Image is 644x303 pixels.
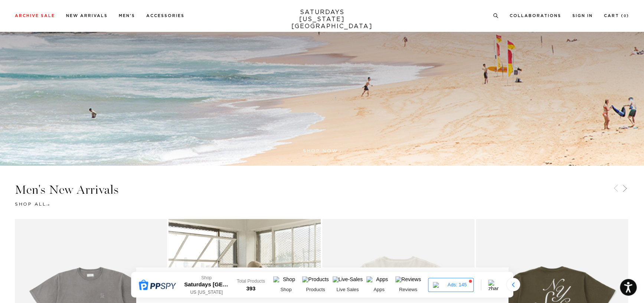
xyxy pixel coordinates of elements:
a: SATURDAYS[US_STATE][GEOGRAPHIC_DATA] [291,9,353,30]
a: New Arrivals [66,14,108,18]
a: Cart (0) [604,14,629,18]
a: Accessories [146,14,184,18]
a: Men's [119,14,135,18]
small: 0 [624,14,627,18]
a: Shop All [15,202,49,206]
a: Collaborations [510,14,561,18]
a: Sign In [572,14,593,18]
a: Archive Sale [15,14,55,18]
h3: Men's New Arrivals [15,184,629,196]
